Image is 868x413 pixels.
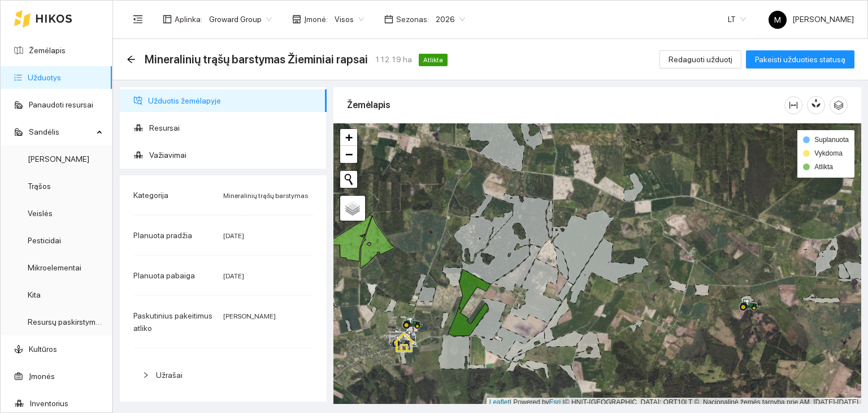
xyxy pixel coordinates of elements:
[28,209,53,218] a: Veislės
[419,54,448,66] span: Atlikta
[133,271,195,280] span: Planuota pabaiga
[487,398,861,407] div: | Powered by © HNIT-[GEOGRAPHIC_DATA]; ORT10LT ©, Nacionalinė žemės tarnyba prie AM, [DATE]-[DATE]
[28,73,61,82] a: Užduotys
[347,89,784,121] div: Žemėlapis
[133,231,192,240] span: Planuota pradžia
[489,398,510,406] a: Leaflet
[223,232,244,240] span: [DATE]
[340,196,365,221] a: Layers
[28,317,104,326] a: Resursų paskirstymas
[133,14,143,24] span: menu-fold
[814,136,849,144] span: Suplanuota
[292,15,301,24] span: shop
[223,192,308,200] span: Mineralinių trąšų barstymas
[345,147,353,161] span: −
[175,13,202,25] span: Aplinka :
[549,398,561,406] a: Esri
[149,117,318,139] span: Resursai
[769,15,854,24] span: [PERSON_NAME]
[659,55,741,64] a: Redaguoti užduotį
[774,11,781,29] span: M
[384,15,393,24] span: calendar
[156,371,183,380] span: Užrašai
[30,399,68,408] a: Inventorius
[746,50,854,68] button: Pakeisti užduoties statusą
[28,263,81,272] a: Mikroelementai
[375,53,412,66] span: 112.19 ha
[28,182,51,191] a: Trąšos
[669,53,732,66] span: Redaguoti užduotį
[133,191,168,200] span: Kategorija
[340,171,357,188] button: Initiate a new search
[29,100,93,109] a: Panaudoti resursai
[145,50,368,68] span: Mineralinių trąšų barstymas Žieminiai rapsai
[304,13,328,25] span: Įmonė :
[29,121,93,143] span: Sandėlis
[28,236,61,245] a: Pesticidai
[728,11,746,28] span: LT
[29,46,66,55] a: Žemėlapis
[755,53,845,66] span: Pakeisti užduoties statusą
[209,11,272,28] span: Groward Group
[163,15,172,24] span: layout
[223,312,276,320] span: [PERSON_NAME]
[127,55,136,64] div: Atgal
[340,129,357,146] a: Zoom in
[142,372,149,378] span: right
[148,89,318,112] span: Užduotis žemėlapyje
[133,311,212,333] span: Paskutinius pakeitimus atliko
[335,11,364,28] span: Visos
[814,163,833,171] span: Atlikta
[29,372,55,381] a: Įmonės
[659,50,741,68] button: Redaguoti užduotį
[436,11,465,28] span: 2026
[563,398,565,406] span: |
[28,154,89,164] a: [PERSON_NAME]
[345,130,353,144] span: +
[340,146,357,163] a: Zoom out
[127,55,136,64] span: arrow-left
[814,149,843,157] span: Vykdoma
[784,96,802,114] button: column-width
[149,144,318,166] span: Važiavimai
[223,272,244,280] span: [DATE]
[396,13,429,25] span: Sezonas :
[29,345,57,354] a: Kultūros
[127,8,149,31] button: menu-fold
[133,362,313,388] div: Užrašai
[28,290,41,299] a: Kita
[785,101,802,110] span: column-width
